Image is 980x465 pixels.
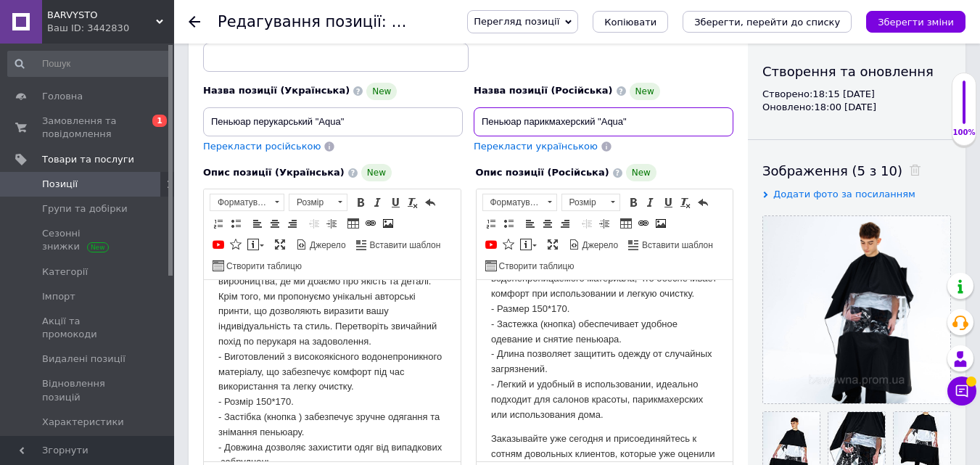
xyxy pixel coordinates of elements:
a: Вставити шаблон [626,236,715,252]
a: Видалити форматування [405,194,421,210]
a: Підкреслений (Ctrl+U) [660,194,676,210]
button: Зберегти зміни [866,11,965,33]
a: Розмір [289,194,347,211]
input: Пошук [7,51,171,77]
button: Копіювати [593,11,668,33]
a: Вставити повідомлення [245,236,266,252]
a: Джерело [567,236,621,252]
a: Підкреслений (Ctrl+U) [387,194,403,210]
span: Копіювати [604,17,656,28]
button: Чат з покупцем [947,376,976,406]
a: Форматування [482,194,557,211]
a: Створити таблицю [210,258,304,273]
span: Створити таблицю [224,260,302,273]
span: Розмір [289,194,333,210]
a: Максимізувати [545,236,561,252]
a: Збільшити відступ [596,215,612,231]
span: Головна [42,90,83,103]
span: Акції та промокоди [42,315,134,341]
a: Форматування [210,194,284,211]
a: Повернути (Ctrl+Z) [695,194,711,210]
a: Таблиця [345,215,361,231]
a: Вставити/видалити маркований список [501,215,516,231]
a: Видалити форматування [678,194,693,210]
a: Створити таблицю [483,258,577,273]
a: Зображення [653,215,669,231]
a: Жирний (Ctrl+B) [353,194,368,210]
div: Повернутися назад [189,16,200,28]
span: Імпорт [42,290,75,303]
span: BARVYSTO [47,9,156,22]
span: Категорії [42,266,88,279]
span: New [630,83,660,100]
a: Додати відео з YouTube [483,236,499,252]
a: Вставити іконку [228,236,244,252]
span: Джерело [308,239,346,252]
span: Групи та добірки [42,202,128,215]
div: Створено: 18:15 [DATE] [762,88,951,101]
a: По правому краю [557,215,573,231]
span: Опис позиції (Українська) [203,167,345,178]
span: Створити таблицю [497,260,575,273]
span: 1 [152,115,167,127]
div: Створення та оновлення [762,62,951,81]
i: Зберегти зміни [878,17,954,28]
span: Вставити шаблон [368,239,441,252]
span: Розмір [562,194,606,210]
a: Вставити/видалити нумерований список [210,215,226,231]
a: Вставити іконку [501,236,516,252]
span: Назва позиції (Російська) [474,85,613,96]
span: Позиції [42,178,78,191]
a: Збільшити відступ [324,215,339,231]
a: По лівому краю [522,215,538,231]
a: По центру [267,215,283,231]
a: Вставити/видалити маркований список [228,215,244,231]
a: Зображення [380,215,396,231]
span: Замовлення та повідомлення [42,115,134,141]
a: Вставити/видалити нумерований список [483,215,499,231]
span: Форматування [483,194,543,210]
p: Заказывайте уже сегодня и присоединяйтесь к сотням довольных клиентов, которые уже оценили его пр... [15,152,242,242]
h1: Редагування позиції: Пеньюар перукарський "Crystal" [218,13,653,30]
input: Наприклад, H&M жіноча сукня зелена 38 розмір вечірня максі з блискітками [203,107,463,136]
span: Джерело [580,239,619,252]
div: Зображення (5 з 10) [762,162,951,180]
div: 100% Якість заповнення [952,73,976,146]
input: Наприклад, H&M жіноча сукня зелена 38 розмір вечірня максі з блискітками [474,107,733,136]
a: Зменшити відступ [306,215,322,231]
span: Перекласти російською [203,141,321,152]
div: 100% [952,128,976,138]
a: Додати відео з YouTube [210,236,226,252]
span: Додати фото за посиланням [773,189,915,199]
span: Товари та послуги [42,153,134,166]
div: Оновлено: 18:00 [DATE] [762,101,951,114]
button: Зберегти, перейти до списку [683,11,852,33]
span: Опис позиції (Російська) [476,167,609,178]
a: Курсив (Ctrl+I) [643,194,659,210]
iframe: Редактор, 2F1F3148-98A9-4033-904C-DB26C9B6F7EA [477,280,733,461]
div: Ваш ID: 3442830 [47,22,174,35]
a: Вставити шаблон [354,236,443,252]
a: По лівому краю [250,215,265,231]
a: Джерело [294,236,348,252]
a: Курсив (Ctrl+I) [370,194,386,210]
a: Жирний (Ctrl+B) [625,194,641,210]
i: Зберегти, перейти до списку [694,17,840,28]
a: Таблиця [618,215,634,231]
a: Вставити/Редагувати посилання (Ctrl+L) [363,215,379,231]
a: Розмір [561,194,620,211]
span: New [361,164,392,181]
a: По правому краю [284,215,300,231]
span: New [366,83,397,100]
a: Вставити/Редагувати посилання (Ctrl+L) [635,215,651,231]
span: New [626,164,656,181]
a: Вставити повідомлення [518,236,539,252]
span: Перегляд позиції [474,16,559,27]
span: Характеристики [42,416,124,429]
span: Назва позиції (Українська) [203,85,350,96]
span: Форматування [210,194,270,210]
span: Відновлення позицій [42,377,134,403]
a: Зменшити відступ [579,215,595,231]
a: Повернути (Ctrl+Z) [422,194,438,210]
a: Максимізувати [272,236,288,252]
